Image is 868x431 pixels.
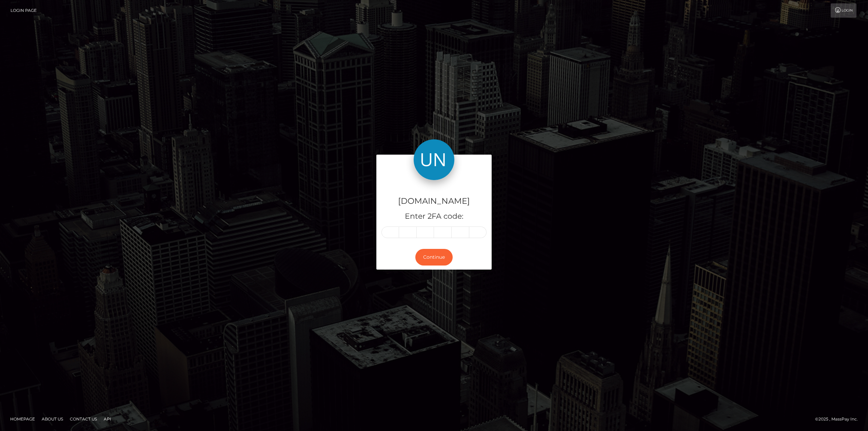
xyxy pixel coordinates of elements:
[381,211,487,222] h5: Enter 2FA code:
[39,414,66,424] a: About Us
[414,139,454,180] img: Unlockt.me
[11,3,37,18] a: Login Page
[7,414,38,424] a: Homepage
[67,414,100,424] a: Contact Us
[415,249,453,266] button: Continue
[831,3,856,18] a: Login
[381,195,487,207] h4: [DOMAIN_NAME]
[815,415,863,423] div: © 2025 , MassPay Inc.
[101,414,114,424] a: API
